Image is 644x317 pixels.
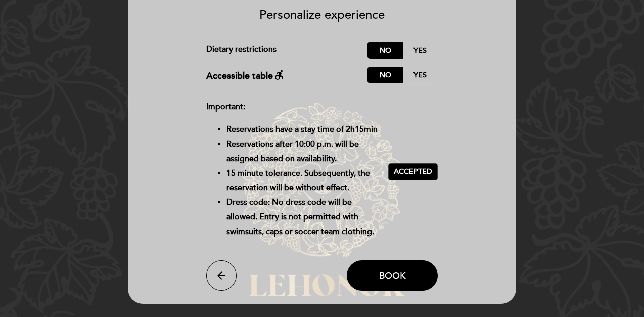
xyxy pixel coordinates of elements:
button: Accepted [388,163,438,180]
span: Book [379,270,406,281]
li: 15 minute tolerance. Subsequently, the reservation will be without effect. [226,166,381,196]
label: No [367,42,403,59]
div: Dietary restrictions [206,42,368,59]
button: Book [347,260,438,291]
li: Dress code: No dress code will be allowed. Entry is not permitted with swimsuits, caps or soccer ... [226,195,381,239]
label: Yes [402,42,438,59]
i: arrow_back [215,269,227,282]
div: Accessible table [206,67,285,83]
label: Yes [402,67,438,83]
button: arrow_back [206,260,237,291]
label: No [367,67,403,83]
i: accessible_forward [273,69,285,81]
li: Reservations after 10:00 p.m. will be assigned based on availability. [226,137,381,166]
li: Reservations have a stay time of 2h15min [226,122,381,137]
strong: Important: [206,102,245,112]
span: Personalize experience [259,8,385,22]
span: Accepted [394,167,432,177]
